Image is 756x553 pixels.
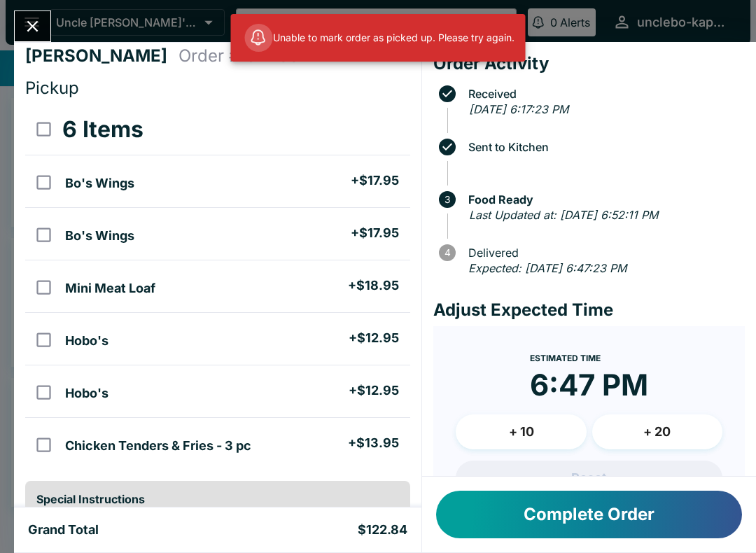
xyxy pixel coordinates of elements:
div: Unable to mark order as picked up. Please try again. [245,18,514,57]
h5: Bo's Wings [65,227,134,244]
h5: Mini Meat Loaf [65,280,155,297]
h6: Special Instructions [36,492,399,506]
h5: Bo's Wings [65,175,134,192]
em: Last Updated at: [DATE] 6:52:11 PM [469,208,658,222]
h5: $122.84 [358,521,407,538]
table: orders table [25,104,410,470]
span: Pickup [25,78,79,98]
h5: + $17.95 [351,225,399,241]
h5: + $13.95 [348,435,399,451]
span: Food Ready [461,193,745,206]
h5: Grand Total [28,521,99,538]
h5: + $12.95 [349,330,399,346]
text: 4 [444,247,451,258]
h5: Chicken Tenders & Fries - 3 pc [65,437,251,454]
span: Estimated Time [530,353,601,363]
h4: [PERSON_NAME] [25,45,178,66]
button: + 10 [456,414,586,449]
span: Sent to Kitchen [461,141,745,153]
span: Delivered [461,246,745,259]
h5: + $17.95 [351,172,399,189]
time: 6:47 PM [530,367,648,403]
h5: Hobo's [65,385,108,402]
h5: + $12.95 [349,382,399,399]
h4: Order # 154433 [178,45,300,66]
button: Close [15,11,50,41]
em: Expected: [DATE] 6:47:23 PM [468,261,626,275]
span: Received [461,87,745,100]
button: + 20 [592,414,722,449]
button: Complete Order [436,491,742,538]
text: 3 [444,194,450,205]
h5: Hobo's [65,332,108,349]
h5: + $18.95 [348,277,399,294]
h4: Adjust Expected Time [433,300,745,321]
em: [DATE] 6:17:23 PM [469,102,568,116]
h4: Order Activity [433,53,745,74]
h3: 6 Items [62,115,143,143]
